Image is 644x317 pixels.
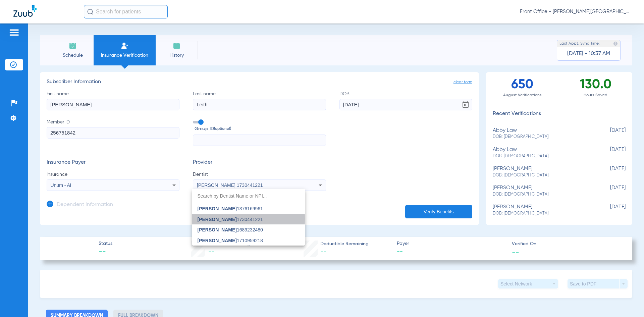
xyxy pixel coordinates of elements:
[397,240,506,247] span: Payer
[567,50,610,57] span: [DATE] - 10:37 AM
[592,147,626,159] span: [DATE]
[559,72,632,102] div: 130.0
[592,127,626,140] span: [DATE]
[193,99,326,110] input: Last name
[486,72,559,102] div: 650
[197,182,263,188] span: [PERSON_NAME] 1730441221
[493,185,592,197] div: [PERSON_NAME]
[493,172,592,178] span: DOB: [DEMOGRAPHIC_DATA]
[47,171,179,178] span: Insurance
[87,9,93,15] img: Search Icon
[559,92,632,99] span: Hours Saved
[493,204,592,216] div: [PERSON_NAME]
[397,248,506,256] span: --
[47,91,179,110] label: First name
[493,211,592,217] span: DOB: [DEMOGRAPHIC_DATA]
[193,159,326,166] h3: Provider
[453,79,472,86] span: clear form
[339,99,472,110] input: DOBOpen calendar
[559,40,600,47] span: Last Appt. Sync Time:
[208,249,214,255] span: --
[99,52,151,59] span: Insurance Verification
[57,202,113,208] h3: Dependent Information
[47,99,179,110] input: First name
[195,125,326,133] span: Group ID
[592,185,626,197] span: [DATE]
[320,241,369,248] span: Deductible Remaining
[161,52,193,59] span: History
[13,5,37,17] img: Zuub Logo
[47,79,472,86] h3: Subscriber Information
[520,8,631,15] span: Front Office - [PERSON_NAME][GEOGRAPHIC_DATA] Dental Care
[193,171,326,178] span: Dentist
[459,98,472,111] button: Open calendar
[214,125,231,133] small: (optional)
[192,189,305,203] input: dropdown search
[193,91,326,110] label: Last name
[57,52,89,59] span: Schedule
[99,240,112,247] span: Status
[493,153,592,159] span: DOB: [DEMOGRAPHIC_DATA]
[613,41,618,46] img: last sync help info
[208,241,250,248] span: Benefits Remaining
[493,166,592,178] div: [PERSON_NAME]
[51,182,71,188] span: Unum - Ai
[493,192,592,198] span: DOB: [DEMOGRAPHIC_DATA]
[493,134,592,140] span: DOB: [DEMOGRAPHIC_DATA]
[493,127,592,140] div: abby law
[320,249,326,255] span: --
[173,42,181,50] img: History
[512,241,621,248] span: Verified On
[47,119,179,146] label: Member ID
[486,111,632,117] h3: Recent Verifications
[493,147,592,159] div: abby law
[405,205,472,218] button: Verify Benefits
[121,42,129,50] img: Manual Insurance Verification
[592,166,626,178] span: [DATE]
[9,29,19,37] img: hamburger-icon
[592,204,626,216] span: [DATE]
[99,248,112,257] span: --
[69,42,77,50] img: Schedule
[486,92,559,99] span: August Verifications
[512,248,519,255] span: --
[84,5,168,18] input: Search for patients
[610,285,644,317] iframe: Chat Widget
[47,127,179,139] input: Member ID
[47,159,179,166] h3: Insurance Payer
[339,91,472,110] label: DOB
